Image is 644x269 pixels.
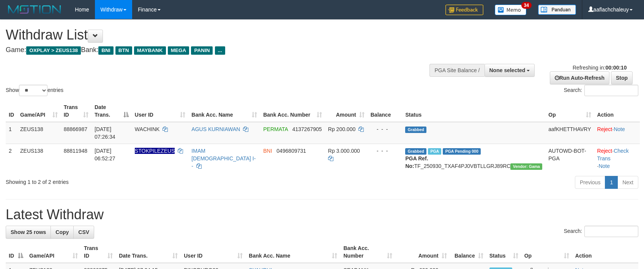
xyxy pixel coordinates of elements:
[325,100,368,122] th: Amount: activate to sort column ascending
[328,148,360,154] span: Rp 3.000.000
[191,46,213,55] span: PANIN
[489,67,526,73] span: None selected
[429,64,484,77] div: PGA Site Balance /
[605,176,618,189] a: 1
[545,144,594,173] td: AUTOWD-BOT-PGA
[594,144,640,173] td: · ·
[11,229,46,235] span: Show 25 rows
[116,241,181,263] th: Date Trans.: activate to sort column ascending
[450,241,486,263] th: Balance: activate to sort column ascending
[292,126,322,132] span: Copy 4137267905 to clipboard
[181,241,246,263] th: User ID: activate to sort column ascending
[428,148,441,155] span: Marked by aafsreyleap
[597,126,612,132] a: Reject
[73,226,94,239] a: CSV
[64,148,87,154] span: 88811948
[81,241,116,263] th: Trans ID: activate to sort column ascending
[617,176,638,189] a: Next
[135,148,175,154] span: Nama rekening ada tanda titik/strip, harap diedit
[260,100,325,122] th: Bank Acc. Number: activate to sort column ascending
[564,226,638,237] label: Search:
[594,100,640,122] th: Action
[61,100,92,122] th: Trans ID: activate to sort column ascending
[26,46,81,55] span: OXPLAY > ZEUS138
[276,148,306,154] span: Copy 0496809731 to clipboard
[371,125,399,133] div: - - -
[95,148,115,161] span: [DATE] 06:52:27
[26,241,81,263] th: Game/API: activate to sort column ascending
[405,155,428,169] b: PGA Ref. No:
[6,100,17,122] th: ID
[597,148,612,154] a: Reject
[95,126,115,140] span: [DATE] 07:26:34
[405,148,426,155] span: Grabbed
[6,4,63,15] img: MOTION_logo.png
[402,144,545,173] td: TF_250930_TXAF4PJ0VBTLLGRJ89RC
[486,241,521,263] th: Status: activate to sort column ascending
[168,46,189,55] span: MEGA
[445,5,483,15] img: Feedback.jpg
[132,100,188,122] th: User ID: activate to sort column ascending
[545,100,594,122] th: Op: activate to sort column ascending
[598,163,610,169] a: Note
[6,144,17,173] td: 2
[191,148,256,169] a: IMAM [DEMOGRAPHIC_DATA] I--
[605,65,627,71] strong: 00:00:10
[6,175,263,186] div: Showing 1 to 2 of 2 entries
[55,229,69,235] span: Copy
[395,241,450,263] th: Amount: activate to sort column ascending
[405,127,426,133] span: Grabbed
[550,71,609,84] a: Run Auto-Refresh
[17,100,61,122] th: Game/API: activate to sort column ascending
[368,100,402,122] th: Balance
[328,126,355,132] span: Rp 200.000
[402,100,545,122] th: Status
[188,100,260,122] th: Bank Acc. Name: activate to sort column ascending
[115,46,132,55] span: BTN
[263,126,288,132] span: PERMATA
[6,122,17,144] td: 1
[573,65,627,71] span: Refreshing in:
[443,148,481,155] span: PGA Pending
[6,27,422,43] h1: Withdraw List
[263,148,272,154] span: BNI
[6,241,26,263] th: ID: activate to sort column descending
[495,5,527,15] img: Button%20Memo.svg
[564,85,638,96] label: Search:
[510,163,542,170] span: Vendor URL: https://trx31.1velocity.biz
[17,144,61,173] td: ZEUS138
[611,71,633,84] a: Stop
[6,226,51,239] a: Show 25 rows
[521,2,532,9] span: 34
[594,122,640,144] td: ·
[19,85,47,96] select: Showentries
[98,46,113,55] span: BNI
[597,148,629,161] a: Check Trans
[134,46,166,55] span: MAYBANK
[538,5,576,15] img: panduan.png
[191,126,240,132] a: AGUS KURNIAWAN
[371,147,399,155] div: - - -
[6,207,638,222] h1: Latest Withdraw
[6,46,422,54] h4: Game: Bank:
[78,229,89,235] span: CSV
[575,176,605,189] a: Previous
[246,241,340,263] th: Bank Acc. Name: activate to sort column ascending
[584,226,638,237] input: Search:
[135,126,160,132] span: WACHINK
[545,122,594,144] td: aafKHETTHAVRY
[64,126,87,132] span: 88866987
[6,85,63,96] label: Show entries
[215,46,225,55] span: ...
[51,226,74,239] a: Copy
[92,100,132,122] th: Date Trans.: activate to sort column descending
[572,241,638,263] th: Action
[521,241,572,263] th: Op: activate to sort column ascending
[614,126,625,132] a: Note
[17,122,61,144] td: ZEUS138
[584,85,638,96] input: Search:
[340,241,395,263] th: Bank Acc. Number: activate to sort column ascending
[485,64,535,77] button: None selected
